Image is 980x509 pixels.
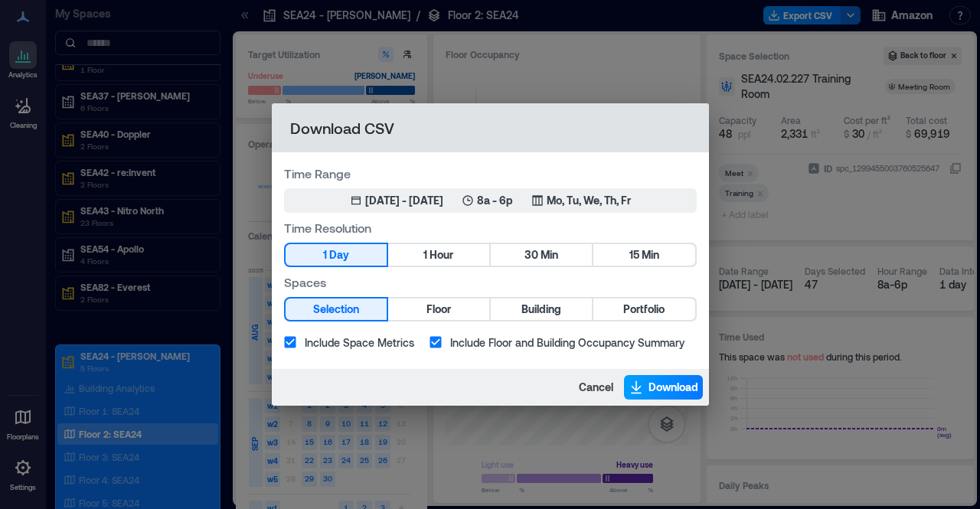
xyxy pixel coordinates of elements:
span: 1 [323,246,327,265]
span: 30 [524,246,538,265]
span: Include Floor and Building Occupancy Summary [450,334,684,351]
span: Min [541,246,558,265]
button: 30 Min [491,244,592,266]
button: [DATE] - [DATE]8a - 6pMo, Tu, We, Th, Fr [284,188,697,213]
button: 15 Min [593,244,694,266]
span: Include Space Metrics [305,334,414,351]
button: 1 Hour [388,244,489,266]
button: Building [491,299,592,320]
span: Min [642,246,659,265]
p: 8a - 6p [477,193,513,208]
label: Time Range [284,165,697,182]
span: 15 [629,246,639,265]
span: Floor [426,300,451,319]
span: Portfolio [623,300,665,319]
button: Selection [286,299,387,320]
button: Download [624,375,703,400]
p: Mo, Tu, We, Th, Fr [547,193,631,208]
span: Cancel [579,380,613,395]
button: Cancel [574,375,618,400]
button: Floor [388,299,489,320]
h2: Download CSV [272,103,709,152]
button: 1 Day [286,244,387,266]
span: Day [329,246,349,265]
label: Spaces [284,273,697,291]
span: Hour [430,246,453,265]
label: Time Resolution [284,219,697,237]
span: Selection [313,300,359,319]
div: [DATE] - [DATE] [365,193,443,208]
button: Portfolio [593,299,694,320]
span: Building [521,300,561,319]
span: 1 [423,246,427,265]
span: Download [648,380,698,395]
